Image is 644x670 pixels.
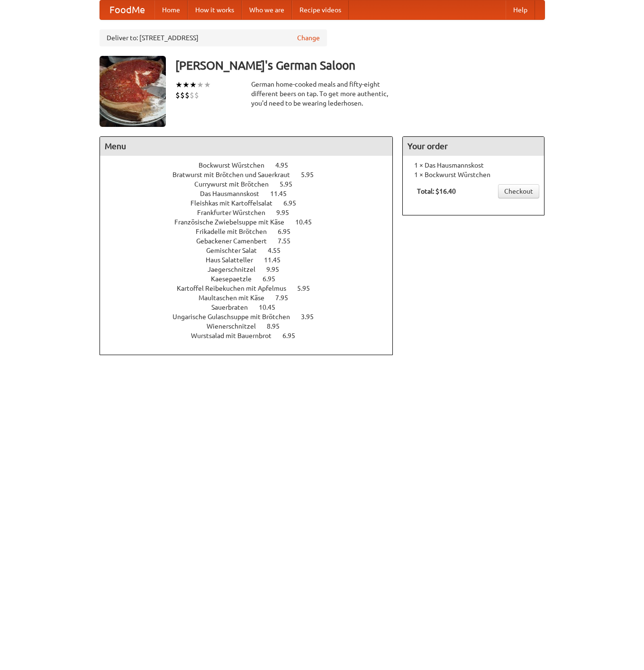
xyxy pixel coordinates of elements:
li: $ [175,90,180,100]
span: 8.95 [267,322,289,330]
div: Deliver to: [STREET_ADDRESS] [100,29,327,46]
a: Bratwurst mit Brötchen und Sauerkraut 5.95 [172,171,331,179]
h4: Your order [403,137,544,156]
li: $ [190,90,194,100]
span: 7.55 [278,237,300,245]
li: ★ [197,80,204,90]
span: Bockwurst Würstchen [199,161,274,169]
a: Kartoffel Reibekuchen mit Apfelmus 5.95 [177,285,327,292]
span: Kartoffel Reibekuchen mit Apfelmus [177,285,296,292]
span: 5.95 [280,180,302,188]
span: 11.45 [270,190,296,197]
span: Wienerschnitzel [207,322,265,330]
span: Haus Salatteller [206,256,263,264]
img: angular.jpg [100,56,166,127]
span: 3.95 [301,313,323,321]
span: Das Hausmannskost [200,190,269,197]
span: Ungarische Gulaschsuppe mit Brötchen [172,313,299,321]
a: Home [154,0,188,19]
li: ★ [175,80,182,90]
a: Help [506,0,535,19]
a: Wienerschnitzel 8.95 [207,322,297,330]
li: ★ [204,80,211,90]
a: Gebackener Camenbert 7.55 [196,237,308,245]
a: Gemischter Salat 4.55 [206,247,298,254]
li: 1 × Das Hausmannskost [408,161,539,170]
span: Französische Zwiebelsuppe mit Käse [174,218,294,226]
b: Total: $16.40 [417,188,456,195]
a: Ungarische Gulaschsuppe mit Brötchen 3.95 [172,313,331,321]
span: Gebackener Camenbert [196,237,276,245]
h3: [PERSON_NAME]'s German Saloon [175,56,545,75]
span: Frankfurter Würstchen [197,209,275,216]
a: How it works [188,0,242,19]
div: German home-cooked meals and fifty-eight different beers on tap. To get more authentic, you'd nee... [251,80,393,108]
a: Sauerbraten 10.45 [211,304,293,311]
span: 6.95 [263,275,285,283]
a: Kaesepaetzle 6.95 [211,275,293,283]
li: $ [180,90,185,100]
li: 1 × Bockwurst Würstchen [408,170,539,179]
a: Change [297,33,320,43]
span: 5.95 [297,285,319,292]
span: Kaesepaetzle [211,275,261,283]
a: Currywurst mit Brötchen 5.95 [194,180,310,188]
a: Das Hausmannskost 11.45 [200,190,304,197]
li: $ [185,90,190,100]
span: 5.95 [301,171,323,179]
span: 10.45 [259,304,285,311]
span: 10.45 [295,218,321,226]
span: 6.95 [282,332,305,339]
span: 4.55 [268,247,290,254]
span: Maultaschen mit Käse [199,294,274,302]
a: Wurstsalad mit Bauernbrot 6.95 [191,332,313,339]
a: Recipe videos [292,0,349,19]
a: Haus Salatteller 11.45 [206,256,298,264]
li: ★ [182,80,190,90]
span: 6.95 [278,228,300,235]
a: Bockwurst Würstchen 4.95 [199,161,306,169]
span: Fleishkas mit Kartoffelsalat [190,199,282,207]
span: Jaegerschnitzel [208,266,265,273]
a: Maultaschen mit Käse 7.95 [199,294,306,302]
a: Frankfurter Würstchen 9.95 [197,209,307,216]
a: Fleishkas mit Kartoffelsalat 6.95 [190,199,314,207]
h4: Menu [100,137,393,156]
a: Frikadelle mit Brötchen 6.95 [196,228,308,235]
span: 4.95 [275,161,298,169]
a: Jaegerschnitzel 9.95 [208,266,297,273]
span: Bratwurst mit Brötchen und Sauerkraut [172,171,299,179]
a: FoodMe [100,0,154,19]
span: Gemischter Salat [206,247,266,254]
a: Französische Zwiebelsuppe mit Käse 10.45 [174,218,329,226]
span: 9.95 [276,209,299,216]
a: Checkout [498,184,539,198]
a: Who we are [242,0,292,19]
span: Currywurst mit Brötchen [194,180,278,188]
span: Frikadelle mit Brötchen [196,228,276,235]
span: Sauerbraten [211,304,257,311]
li: $ [194,90,199,100]
span: 9.95 [266,266,289,273]
span: 6.95 [283,199,306,207]
li: ★ [190,80,197,90]
span: 7.95 [275,294,298,302]
span: 11.45 [264,256,290,264]
span: Wurstsalad mit Bauernbrot [191,332,281,339]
